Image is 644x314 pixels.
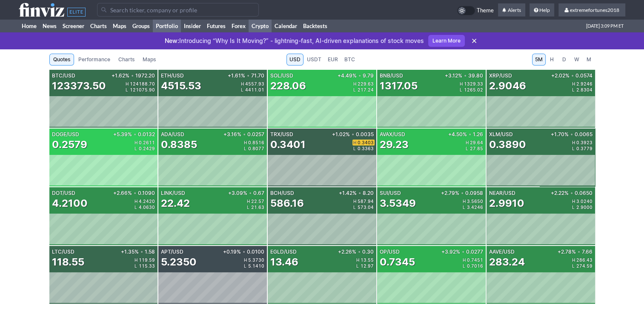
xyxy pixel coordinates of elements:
[248,264,264,268] span: 5.1410
[158,187,267,245] a: LINK/USD+3.09%•0.6722.42H22.57L21.63
[489,255,525,269] div: 283.24
[561,55,567,64] span: D
[358,199,374,203] span: 587.94
[377,187,486,245] a: SUI/USD+2.79%•0.09583.5349H3.5650L3.4246
[244,140,248,145] span: H
[248,140,264,145] span: 0.8516
[353,82,358,86] span: H
[356,258,361,262] span: H
[241,82,245,86] span: H
[462,249,464,254] span: •
[377,246,486,304] a: OP/USD+3.92%•0.02770.7345H0.7451L0.7016
[330,132,374,137] div: +1.02% 0.0035
[60,20,87,32] a: Screener
[49,187,158,245] a: DOT/USD+2.66%•0.10904.2100H4.2420L4.0630
[270,197,304,210] div: 586.16
[129,20,153,32] a: Groups
[576,140,592,145] span: 0.3923
[380,197,416,210] div: 3.5349
[353,199,358,203] span: H
[143,55,156,64] span: Maps
[226,73,264,78] div: +1.61% 71.70
[245,88,264,92] span: 4411.01
[158,70,267,128] a: ETH/USD+1.61%•71.704515.53H4557.93L4411.01
[532,54,546,66] a: 5M
[576,205,592,209] span: 2.9000
[244,258,248,262] span: H
[52,249,120,254] div: LTC/USD
[49,246,158,304] a: LTC/USD+1.35%•1.58118.55H119.59L115.33
[126,82,130,86] span: H
[353,205,358,209] span: L
[112,132,155,137] div: +5.39% 0.0132
[304,54,324,66] a: USDT
[165,37,179,44] span: New:
[467,264,483,268] span: 0.7016
[161,255,197,269] div: 5.2350
[161,249,221,254] div: APT/USD
[268,70,376,128] a: SOL/USD+4.49%•9.79228.06H229.63L217.24
[78,55,110,64] span: Performance
[248,258,264,262] span: 5.3730
[52,132,112,137] div: DOGE/USD
[118,55,135,64] span: Charts
[97,3,259,17] input: Search
[358,140,374,145] span: 0.3403
[380,79,418,93] div: 1317.05
[131,73,134,78] span: •
[489,197,524,210] div: 2.9910
[341,54,358,66] a: BTC
[464,88,483,92] span: 1265.02
[40,20,60,32] a: News
[221,249,264,254] div: +0.19% 0.0100
[546,54,558,66] a: H
[229,20,249,32] a: Forex
[139,205,155,209] span: 4.0630
[268,187,376,245] a: BCH/USD+1.42%•8.20586.16H587.94L573.04
[130,88,155,92] span: 121075.90
[300,20,330,32] a: Backtests
[377,128,486,186] a: AVAX/USD+4.50%•1.2629.23H29.64L27.85
[576,146,592,151] span: 0.3779
[337,191,374,196] div: +1.42% 8.20
[572,140,576,145] span: H
[558,54,570,66] a: D
[248,146,264,151] span: 0.8077
[461,191,464,196] span: •
[572,264,576,268] span: L
[463,264,467,268] span: L
[583,54,595,66] a: M
[204,20,229,32] a: Futures
[550,73,592,78] div: +2.02% 0.0574
[270,132,330,137] div: TRX/USD
[353,88,358,92] span: L
[134,132,136,137] span: •
[270,249,336,254] div: EGLD/USD
[576,88,592,92] span: 2.8304
[358,73,361,78] span: •
[447,132,483,137] div: +4.50% 1.26
[572,199,576,203] span: H
[576,199,592,203] span: 3.0240
[135,199,139,203] span: H
[241,88,245,92] span: L
[466,146,470,151] span: L
[52,197,88,210] div: 4.2100
[134,191,136,196] span: •
[535,55,543,64] span: 5M
[576,82,592,86] span: 2.9246
[380,73,443,78] div: BNB/USD
[576,258,592,262] span: 286.43
[487,128,595,186] a: XLM/USD+1.70%•0.00650.3890H0.3923L0.3779
[463,258,467,262] span: H
[307,55,321,64] span: USDT
[52,138,87,151] div: 0.2579
[571,54,583,66] a: W
[270,138,306,151] div: 0.3401
[352,132,354,137] span: •
[460,88,464,92] span: L
[244,146,248,151] span: L
[249,20,272,32] a: Crypto
[358,249,361,254] span: •
[336,73,374,78] div: +4.49% 9.79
